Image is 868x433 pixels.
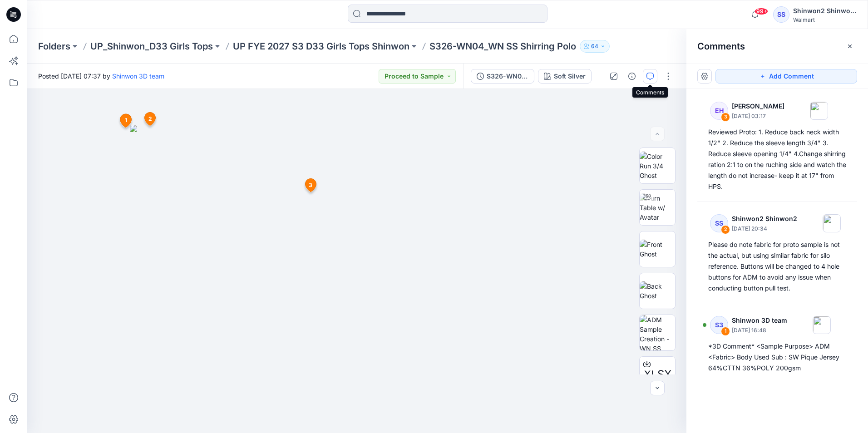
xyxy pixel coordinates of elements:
[90,40,213,53] a: UP_Shinwon_D33 Girls Tops
[38,40,70,53] a: Folders
[721,113,730,122] div: 3
[640,281,675,300] img: Back Ghost
[38,71,164,81] span: Posted [DATE] 07:37 by
[710,214,728,232] div: SS
[640,240,675,259] img: Front Ghost
[732,101,784,112] p: [PERSON_NAME]
[710,102,728,120] div: EH
[233,40,409,53] a: UP FYE 2027 S3 D33 Girls Tops Shinwon
[580,40,610,53] button: 64
[554,71,586,81] div: Soft Silver
[732,213,797,224] p: Shinwon2 Shinwon2
[793,5,857,16] div: Shinwon2 Shinwon2
[708,127,846,192] div: Reviewed Proto: 1. Reduce back neck width 1/2" 2. Reduce the sleeve length 3/4" 3. Reduce sleeve ...
[429,40,576,53] p: S326-WN04_WN SS Shirring Polo
[793,16,857,23] div: Walmart
[708,341,846,374] div: *3D Comment* <Sample Purpose> ADM <Fabric> Body Used Sub : SW Pique Jersey 64%CTTN 36%POLY 200gsm
[732,224,797,233] p: [DATE] 20:34
[112,72,164,80] a: Shinwon 3D team
[721,327,730,336] div: 1
[130,125,584,433] img: eyJhbGciOiJIUzI1NiIsImtpZCI6IjAiLCJzbHQiOiJzZXMiLCJ0eXAiOiJKV1QifQ.eyJkYXRhIjp7InR5cGUiOiJzdG9yYW...
[471,69,534,84] button: S326-WN04_WN SS Shirring Polo
[625,69,639,84] button: Details
[773,6,789,23] div: SS
[640,193,675,222] img: Turn Table w/ Avatar
[755,8,768,15] span: 99+
[710,316,728,334] div: S3
[732,315,787,326] p: Shinwon 3D team
[640,315,675,350] img: ADM Sample Creation - WN SS SHIRRING POLO 0916
[644,366,671,383] span: XLSX
[640,152,675,180] img: Color Run 3/4 Ghost
[591,41,598,51] p: 64
[487,71,528,81] div: S326-WN04_WN SS Shirring Polo
[697,41,745,52] h2: Comments
[732,326,787,335] p: [DATE] 16:48
[732,112,784,121] p: [DATE] 03:17
[715,69,857,84] button: Add Comment
[538,69,592,84] button: Soft Silver
[721,225,730,234] div: 2
[708,239,846,294] div: Please do note fabric for proto sample is not the actual, but using similar fabric for silo refer...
